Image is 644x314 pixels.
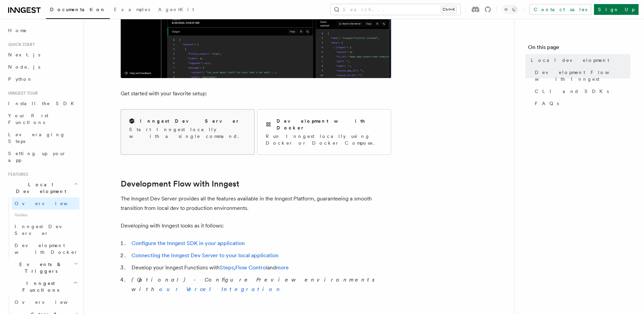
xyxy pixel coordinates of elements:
[114,7,150,12] span: Examples
[8,27,27,34] span: Home
[528,43,630,54] h4: On this page
[331,4,460,15] button: Search...Ctrl+K
[594,4,639,15] a: Sign Up
[5,277,79,296] button: Inngest Functions
[129,126,246,140] p: Start Inngest locally with a single command.
[12,296,79,308] a: Overview
[277,118,383,131] h2: Development with Docker
[529,4,591,15] a: Contact sales
[8,64,40,70] span: Node.js
[121,179,239,189] a: Development Flow with Inngest
[8,76,33,82] span: Python
[121,194,391,213] p: The Inngest Dev Server provides all the features available in the Inngest Platform, guaranteeing ...
[158,7,194,12] span: AgentKit
[12,197,79,210] a: Overview
[132,252,279,259] a: Connecting the Inngest Dev Server to your local application
[5,110,79,128] a: Your first Functions
[140,118,240,124] h2: Inngest Dev Server
[15,299,84,305] span: Overview
[5,147,79,166] a: Setting up your app
[132,276,379,292] em: (Optional) - Configure Preview environments with
[535,100,559,107] span: FAQs
[50,7,106,12] span: Documentation
[528,54,630,66] a: Local development
[15,201,84,206] span: Overview
[5,61,79,73] a: Node.js
[15,243,78,255] span: Development with Docker
[12,220,79,239] a: Inngest Dev Server
[5,280,73,293] span: Inngest Functions
[266,133,383,146] p: Run Inngest locally using Docker or Docker Compose.
[154,2,198,18] a: AgentKit
[121,109,255,155] a: Inngest Dev ServerStart Inngest locally with a single command.
[5,128,79,147] a: Leveraging Steps
[12,239,79,258] a: Development with Docker
[235,264,267,271] a: Flow Control
[5,42,35,47] span: Quick start
[5,97,79,110] a: Install the SDK
[257,109,391,155] a: Development with DockerRun Inngest locally using Docker or Docker Compose.
[5,49,79,61] a: Next.js
[8,101,78,106] span: Install the SDK
[46,2,110,19] a: Documentation
[441,6,456,13] kbd: Ctrl+K
[121,89,391,98] p: Get started with your favorite setup:
[8,113,48,125] span: Your first Functions
[159,286,282,292] a: our Vercel Integration
[110,2,154,18] a: Examples
[532,85,630,97] a: CLI and SDKs
[220,264,234,271] a: Steps
[531,57,609,64] span: Local development
[8,52,40,57] span: Next.js
[5,178,79,197] button: Local Development
[276,264,289,271] a: more
[535,69,630,82] span: Development Flow with Inngest
[12,210,79,220] span: Guides
[5,73,79,85] a: Python
[532,97,630,110] a: FAQs
[5,91,38,96] span: Inngest tour
[5,197,79,258] div: Local Development
[8,151,66,163] span: Setting up your app
[5,258,79,277] button: Events & Triggers
[121,221,391,231] p: Developing with Inngest looks as it follows:
[5,261,74,274] span: Events & Triggers
[532,66,630,85] a: Development Flow with Inngest
[8,132,65,144] span: Leveraging Steps
[535,88,609,95] span: CLI and SDKs
[502,5,518,14] button: Toggle dark mode
[5,181,74,195] span: Local Development
[15,224,72,236] span: Inngest Dev Server
[129,263,391,272] li: Develop your Inngest Functions with , and
[5,24,79,37] a: Home
[132,240,245,246] a: Configure the Inngest SDK in your application
[5,172,28,177] span: Features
